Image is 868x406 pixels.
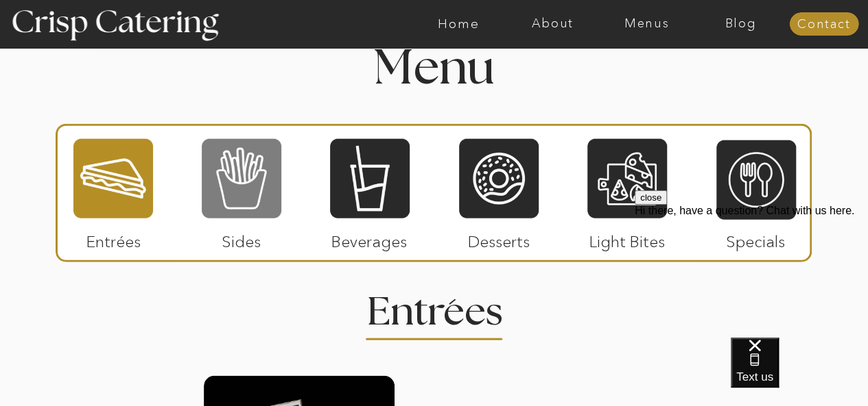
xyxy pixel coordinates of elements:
iframe: podium webchat widget prompt [635,190,868,355]
p: Desserts [454,218,545,258]
p: Light Bites [582,218,673,258]
a: Home [412,17,506,31]
iframe: podium webchat widget bubble [731,338,868,406]
a: Menus [600,17,694,31]
a: Blog [694,17,788,31]
h1: Menu [244,45,625,86]
p: Entrées [68,218,159,258]
p: Beverages [324,218,415,258]
p: Sides [196,218,287,258]
a: About [506,17,600,31]
a: Contact [789,18,858,31]
h2: Entrees [367,293,502,320]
